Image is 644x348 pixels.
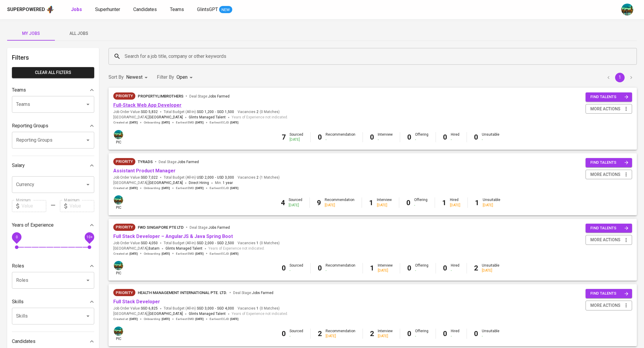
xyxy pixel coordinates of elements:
span: [DATE] [129,186,138,190]
span: Min. [215,181,233,185]
span: [GEOGRAPHIC_DATA] , [113,180,183,186]
span: [DATE] [129,252,138,256]
button: page 1 [615,73,625,82]
span: Job Order Value [113,109,158,115]
span: - [215,241,216,246]
input: Value [69,200,94,212]
b: 0 [406,199,411,207]
span: [DATE] [129,317,138,321]
b: 2 [318,330,322,338]
b: 0 [318,133,322,141]
div: Superpowered [7,6,45,13]
button: Open [84,100,92,109]
div: New Job received from Demand Team [113,92,135,100]
div: - [326,268,355,273]
span: [DATE] [129,120,138,125]
span: Years of Experience not indicated. [208,246,265,252]
span: [DATE] [230,252,239,256]
span: Deal Stage : [159,160,199,164]
h6: Filters [12,53,94,62]
a: Candidates [133,6,158,13]
span: Priority [113,290,135,296]
span: [DATE] [162,186,170,190]
div: Unsuitable [482,132,499,142]
b: 0 [443,264,447,272]
span: SGD 6,825 [141,306,158,311]
div: - [482,137,499,142]
span: Onboarding : [144,120,170,125]
div: Unsuitable [482,329,499,339]
div: - [290,334,303,339]
span: SGD 4,000 [217,306,234,311]
div: New Job received from Demand Team [113,158,135,165]
div: [DATE] [450,203,460,208]
div: [DATE] [378,268,393,273]
div: Sourced [289,197,302,208]
span: find talents [590,159,628,166]
span: [DATE] [230,186,239,190]
p: Reporting Groups [12,122,48,129]
div: [DATE] [325,203,354,208]
div: Offering [415,329,428,339]
span: [DATE] [195,252,204,256]
div: Recommendation [326,263,355,273]
span: 0 [16,235,18,239]
p: Sort By [109,74,124,81]
span: find talents [590,290,628,297]
span: 2 [256,109,258,115]
img: a5d44b89-0c59-4c54-99d0-a63b29d42bd3.jpg [621,4,633,16]
span: [DATE] [195,186,204,190]
span: Job Order Value [113,175,158,180]
div: [DATE] [482,268,499,273]
div: Unsuitable [482,263,499,273]
span: USD 3,000 [217,175,234,180]
button: find talents [586,92,632,102]
span: Deal Stage : [189,94,230,98]
img: a5d44b89-0c59-4c54-99d0-a63b29d42bd3.jpg [114,130,123,139]
span: Earliest ECJD : [210,317,239,321]
div: - [415,137,428,142]
div: - [482,334,499,339]
div: Interview [378,263,393,273]
div: Recommendation [326,132,355,142]
a: Teams [170,6,185,13]
span: Deal Stage : [233,291,273,295]
span: Teams [170,7,184,12]
div: - [415,268,428,273]
span: Jobs Farmed [252,291,273,295]
span: Priority [113,93,135,99]
span: SGD 5,832 [141,109,158,115]
span: Glints Managed Talent [189,115,226,119]
div: Hired [451,263,459,273]
span: 1 [256,241,258,246]
span: Jobs Farmed [208,94,230,98]
span: more actions [590,302,620,309]
div: - [415,334,428,339]
b: 1 [442,199,446,207]
b: 0 [407,133,411,141]
span: NEW [219,7,232,13]
span: Jobs Farmed [208,225,230,230]
div: - [451,268,459,273]
span: Glints Managed Talent [189,312,226,316]
span: Job Order Value [113,241,158,246]
div: Sourced [290,132,303,142]
p: Years of Experience [12,222,54,229]
span: - [215,175,216,180]
a: Full Stack Developer – AngularJS & Java Spring Boot [113,233,233,239]
div: New Job received from Demand Team [113,224,135,231]
button: Open [84,312,92,320]
img: a5d44b89-0c59-4c54-99d0-a63b29d42bd3.jpg [114,261,123,270]
b: 1 [370,264,374,272]
div: Hired [451,132,459,142]
span: Job Order Value [113,306,158,311]
span: Vacancies ( 1 Matches ) [238,175,280,180]
span: Direct Hiring [189,181,209,185]
p: Roles [12,262,24,270]
span: SGD 2,000 [197,241,214,246]
div: Years of Experience [12,219,94,231]
span: Total Budget (All-In) [164,306,234,311]
span: Earliest EMD : [176,252,204,256]
div: Offering [415,263,428,273]
b: Jobs [71,7,82,12]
